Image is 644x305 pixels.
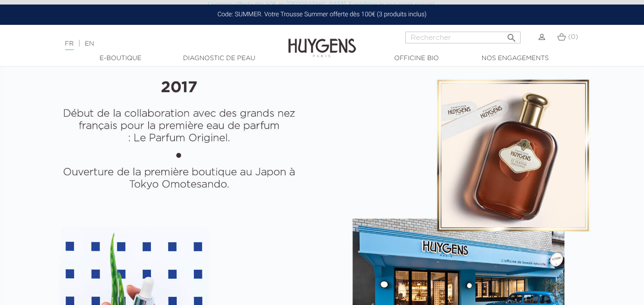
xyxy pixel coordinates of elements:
input: Rechercher [405,32,521,43]
img: Huygens [288,24,356,59]
a: EN [85,41,94,47]
a: FR [65,41,74,50]
a: E-Boutique [75,54,166,63]
a: Officine Bio [371,54,462,63]
button:  [503,29,520,41]
a: Nos engagements [470,54,560,63]
div: | [61,38,262,49]
span: (0) [568,34,578,40]
i:  [506,30,517,41]
a: Diagnostic de peau [174,54,264,63]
